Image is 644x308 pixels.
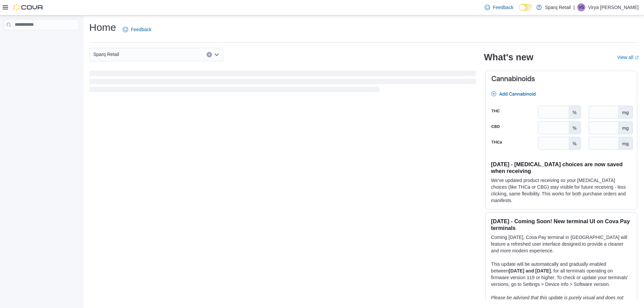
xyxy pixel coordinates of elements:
[491,177,632,204] p: We've updated product receiving so your [MEDICAL_DATA] choices (like THCa or CBG) stay visible fo...
[493,4,513,11] span: Feedback
[491,295,624,307] em: Please be advised that this update is purely visual and does not impact payment functionality.
[635,56,639,60] svg: External link
[13,4,44,11] img: Cova
[617,55,639,60] a: View allExternal link
[509,268,551,273] strong: [DATE] and [DATE]
[93,50,119,58] span: Sparq Retail
[545,3,571,11] p: Sparq Retail
[491,218,632,231] h3: [DATE] - Coming Soon! New terminal UI on Cova Pay terminals
[89,21,116,34] h1: Home
[491,161,632,174] h3: [DATE] - [MEDICAL_DATA] choices are now saved when receiving
[519,4,533,11] input: Dark Mode
[577,3,585,11] div: Virya Shields
[588,3,639,11] p: Virya [PERSON_NAME]
[579,3,584,11] span: VS
[89,72,476,94] span: Loading
[482,1,516,14] a: Feedback
[207,52,212,57] button: Clear input
[120,23,154,36] a: Feedback
[491,261,632,288] p: This update will be automatically and gradually enabled between , for all terminals operating on ...
[484,52,533,63] h2: What's new
[574,3,575,11] p: |
[214,52,219,57] button: Open list of options
[491,234,632,254] p: Coming [DATE], Cova Pay terminal in [GEOGRAPHIC_DATA] will feature a refreshed user interface des...
[4,32,79,48] nav: Complex example
[131,26,151,33] span: Feedback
